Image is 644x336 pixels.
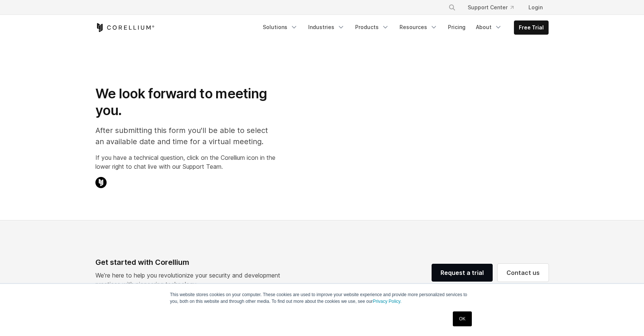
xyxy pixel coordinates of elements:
[373,299,401,304] a: Privacy Policy.
[95,177,107,188] img: Corellium Chat Icon
[170,291,474,305] p: This website stores cookies on your computer. These cookies are used to improve your website expe...
[95,125,275,147] p: After submitting this form you'll be able to select an available date and time for a virtual meet...
[258,20,302,34] a: Solutions
[95,153,275,171] p: If you have a technical question, click on the Corellium icon in the lower right to chat live wit...
[95,85,275,119] h1: We look forward to meeting you.
[258,20,549,35] div: Navigation Menu
[351,20,394,34] a: Products
[95,257,286,268] div: Get started with Corellium
[395,20,442,34] a: Resources
[514,21,548,34] a: Free Trial
[95,23,155,32] a: Corellium Home
[304,20,349,34] a: Industries
[432,264,493,282] a: Request a trial
[445,1,459,14] button: Search
[453,311,472,326] a: OK
[462,1,520,14] a: Support Center
[443,20,470,34] a: Pricing
[95,271,286,289] p: We’re here to help you revolutionize your security and development practices with pioneering tech...
[439,1,549,14] div: Navigation Menu
[523,1,549,14] a: Login
[498,264,549,282] a: Contact us
[471,20,506,34] a: About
